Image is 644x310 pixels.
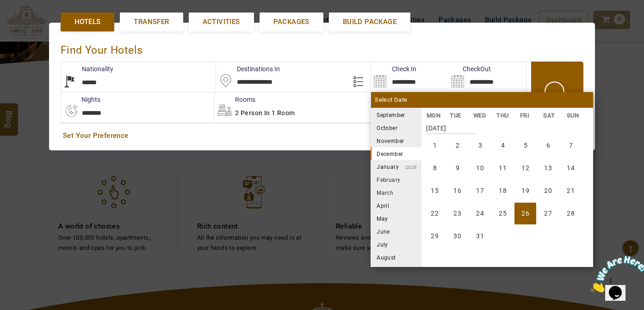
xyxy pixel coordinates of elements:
li: July [371,238,421,251]
li: Thursday, 4 December 2025 [492,135,514,156]
span: Transfer [134,17,169,27]
li: Tuesday, 9 December 2025 [446,157,468,179]
iframe: chat widget [587,252,644,296]
li: Monday, 8 December 2025 [424,157,446,179]
li: October [371,121,421,134]
li: Friday, 12 December 2025 [514,157,536,179]
li: THU [492,111,515,120]
li: Thursday, 18 December 2025 [492,180,514,202]
li: Wednesday, 31 December 2025 [469,225,491,247]
input: Search [371,62,448,92]
small: 2026 [399,165,417,170]
span: 2 Person in 1 Room [235,109,295,117]
label: nights [61,95,100,104]
li: Friday, 19 December 2025 [514,180,536,202]
li: SAT [539,111,562,120]
li: March [371,186,421,199]
li: September [371,108,421,121]
span: Packages [273,17,310,27]
img: Chat attention grabber [4,4,61,40]
li: Wednesday, 17 December 2025 [469,180,491,202]
li: SUN [562,111,585,120]
li: February [371,173,421,186]
li: MON [421,111,445,120]
li: Wednesday, 10 December 2025 [469,157,491,179]
a: Hotels [61,12,114,31]
span: Hotels [74,17,100,27]
li: Friday, 26 December 2025 [514,203,536,224]
label: CheckOut [449,64,491,74]
li: Monday, 29 December 2025 [424,225,446,247]
li: Tuesday, 23 December 2025 [446,203,468,224]
input: Search [449,62,526,92]
li: FRI [515,111,539,120]
label: Check In [371,64,416,74]
div: Select Date [371,92,593,108]
li: Saturday, 27 December 2025 [537,203,559,224]
small: 2025 [405,113,470,118]
li: Saturday, 20 December 2025 [537,180,559,202]
li: Monday, 1 December 2025 [424,135,446,156]
li: Sunday, 28 December 2025 [560,203,582,224]
a: Set Your Preference [63,131,581,141]
span: Activities [203,17,240,27]
li: Wednesday, 24 December 2025 [469,203,491,224]
li: Tuesday, 2 December 2025 [446,135,468,156]
li: Sunday, 14 December 2025 [560,157,582,179]
li: Monday, 22 December 2025 [424,203,446,224]
li: Sunday, 21 December 2025 [560,180,582,202]
li: June [371,225,421,238]
li: Tuesday, 16 December 2025 [446,180,468,202]
li: Sunday, 7 December 2025 [560,135,582,156]
li: August [371,251,421,264]
li: Friday, 5 December 2025 [514,135,536,156]
li: November [371,134,421,147]
label: Nationality [61,64,113,74]
a: Packages [260,12,323,31]
a: Transfer [120,12,183,31]
li: Tuesday, 30 December 2025 [446,225,468,247]
li: TUE [445,111,469,120]
span: 1 [4,4,7,12]
a: Activities [189,12,254,31]
label: Rooms [214,95,255,104]
li: Thursday, 25 December 2025 [492,203,514,224]
li: December [371,147,421,160]
li: Thursday, 11 December 2025 [492,157,514,179]
strong: [DATE] [426,118,475,134]
a: Build Package [329,12,410,31]
li: Saturday, 13 December 2025 [537,157,559,179]
li: Wednesday, 3 December 2025 [469,135,491,156]
li: WED [468,111,492,120]
li: April [371,199,421,212]
li: Monday, 15 December 2025 [424,180,446,202]
div: Find Your Hotels [61,34,583,62]
li: January [371,160,421,173]
label: Destinations In [216,64,280,74]
span: Build Package [343,17,396,27]
li: Saturday, 6 December 2025 [537,135,559,156]
li: May [371,212,421,225]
